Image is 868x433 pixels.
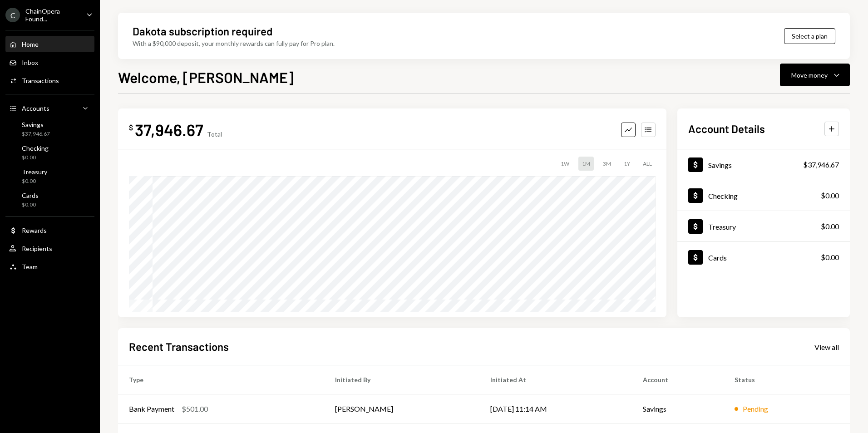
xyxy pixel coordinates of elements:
a: Inbox [5,54,94,70]
div: $0.00 [821,252,839,263]
div: Total [207,130,222,138]
a: Cards$0.00 [677,242,850,272]
div: 1Y [620,157,634,171]
div: Transactions [22,77,59,84]
div: Pending [743,403,768,414]
div: Checking [22,144,49,152]
h2: Recent Transactions [129,339,229,354]
div: Team [22,263,38,271]
div: Savings [708,161,732,169]
div: $501.00 [182,403,208,414]
td: [PERSON_NAME] [324,394,479,423]
a: Accounts [5,100,94,116]
div: Treasury [708,222,736,231]
a: Cards$0.00 [5,189,94,211]
a: Team [5,258,94,275]
h1: Welcome, [PERSON_NAME] [118,68,294,86]
div: Recipients [22,245,52,252]
div: Dakota subscription required [133,24,272,39]
div: Checking [708,192,738,200]
td: [DATE] 11:14 AM [479,394,632,423]
div: $ [129,123,133,132]
button: Select a plan [784,28,835,44]
div: View all [814,343,839,352]
div: Cards [708,253,727,262]
div: Cards [22,192,39,199]
th: Type [118,365,324,394]
td: Savings [632,394,724,423]
div: C [5,8,20,22]
a: Checking$0.00 [5,142,94,163]
a: Treasury$0.00 [5,165,94,187]
div: Home [22,40,39,48]
a: Treasury$0.00 [677,211,850,241]
a: Savings$37,946.67 [677,149,850,180]
div: $0.00 [821,221,839,232]
h2: Account Details [688,121,765,136]
div: $37,946.67 [22,130,50,138]
th: Initiated At [479,365,632,394]
a: Transactions [5,72,94,89]
div: Savings [22,121,50,128]
div: ALL [639,157,656,171]
th: Initiated By [324,365,479,394]
div: $0.00 [821,190,839,201]
div: Rewards [22,226,47,234]
a: View all [814,342,839,352]
div: With a $90,000 deposit, your monthly rewards can fully pay for Pro plan. [133,39,335,48]
div: 1W [557,157,573,171]
th: Account [632,365,724,394]
th: Status [724,365,850,394]
a: Home [5,36,94,52]
div: Bank Payment [129,403,174,414]
a: Savings$37,946.67 [5,118,94,140]
div: $0.00 [22,177,47,185]
div: ChainOpera Found... [25,7,79,23]
div: Accounts [22,104,49,112]
div: Inbox [22,59,38,66]
a: Checking$0.00 [677,180,850,211]
div: Treasury [22,168,47,176]
div: 37,946.67 [135,119,203,140]
a: Rewards [5,222,94,238]
div: $0.00 [22,154,49,162]
a: Recipients [5,240,94,256]
div: 1M [578,157,594,171]
div: $0.00 [22,201,39,209]
button: Move money [780,64,850,86]
div: 3M [599,157,615,171]
div: Move money [791,70,828,80]
div: $37,946.67 [803,159,839,170]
